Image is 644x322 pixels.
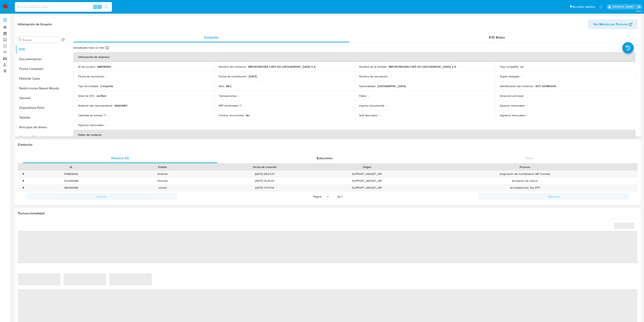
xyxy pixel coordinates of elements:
div: • [23,179,24,183]
p: - [380,113,381,117]
p: Relación del representante : [78,104,113,107]
p: Dirección principal : [500,94,524,98]
div: Estado [119,165,205,169]
div: Anulacion de cobros [413,178,637,184]
input: Buscar usuario o caso... [15,4,112,10]
p: Nacionalidad : [359,84,376,88]
p: verified [97,94,106,98]
p: Sujeto obligado : [500,75,520,78]
p: Ingresos mensuales : [500,113,526,117]
p: - [239,94,240,98]
p: No [246,113,250,117]
div: finished [117,171,208,177]
p: ID de usuario : [78,65,96,68]
div: • [23,186,24,190]
p: Ingresos mensuales : [78,123,104,127]
p: IMPORTADORA CAFE DO [GEOGRAPHIC_DATA] S A [248,65,315,68]
p: Ingreso documental : [359,104,385,107]
p: PEP confirmado : [219,104,242,107]
button: Siguiente [478,193,629,200]
span: Página de [313,193,342,200]
p: Nombre de la entidad : [359,65,387,68]
p: - [390,75,391,78]
button: Buscar [19,38,22,41]
p: [DATE] [249,75,257,78]
th: Información de empresa [73,52,635,62]
button: General [16,93,66,103]
div: Origen [324,165,410,169]
span: Historial CX [111,156,129,160]
span: Chat [526,156,532,160]
div: closed [117,184,208,191]
div: [DATE] 17:07:04 [208,184,321,191]
p: Fatca : [359,94,366,98]
p: Soft descriptor : [359,113,378,117]
p: Sitio : [219,84,225,88]
p: - [522,75,522,78]
p: RUT 93178000K [535,84,556,88]
p: Tipo compañía : [500,65,519,68]
p: - [106,123,106,127]
th: Datos de contacto [73,130,635,140]
p: sa [520,65,523,68]
button: Dispositivos Point [16,103,66,113]
span: Soluciones [317,156,333,160]
input: Buscar [23,38,58,42]
p: - [106,75,107,78]
span: Ver Mirada por Persona [593,19,628,29]
p: Transacciones : [219,94,237,98]
p: Identificación del comercio : [500,84,534,88]
p: Cantidad de fondos : [78,113,107,117]
div: SUPPORT_WIDGET_MP [321,178,413,184]
span: Alt [94,5,97,9]
p: - [527,113,528,117]
button: Tarjetas [16,113,66,122]
div: 376838352 [25,171,117,177]
p: - [386,104,387,107]
span: Accesos rápidos [573,5,595,9]
span: 1 [341,195,342,199]
div: SUPPORT_WIDGET_MP [321,184,413,191]
button: KYC [16,45,66,54]
div: [DATE] 08:27:07 [208,171,321,177]
button: Restricciones Nuevo Mundo [16,83,66,93]
p: [GEOGRAPHIC_DATA] [377,84,406,88]
div: Fecha de creación [211,165,318,169]
p: camilafernanda.paredessaldano@mercadolibre.cl [612,5,635,9]
div: Acreditaciones Top OFF [413,184,637,191]
p: Nivel de KYC : [78,94,95,98]
p: - [527,104,528,107]
p: IMPORTADORA CAFE DO [GEOGRAPHIC_DATA] S A [389,65,456,68]
div: Id [28,165,114,169]
div: 372246248 [25,178,117,184]
button: Ver Mirada por Persona [588,19,638,29]
p: Fecha de constitución : [219,75,247,78]
p: Fondos recurrentes : [219,113,244,117]
p: MLC [226,84,232,88]
button: Cruces y Relaciones [16,132,66,142]
div: Proceso [415,165,634,169]
a: Notificaciones [599,5,603,9]
button: Anticipos de dinero [16,122,66,132]
div: finished [117,178,208,184]
button: Historial Casos [16,74,66,83]
button: Volver al orden por defecto [61,38,65,43]
div: SUPPORT_WIDGET_MP [321,171,413,177]
p: - [108,113,109,117]
p: Tipo de entidad : [78,84,98,88]
span: KYC Status [489,35,505,40]
p: - [368,94,369,98]
p: Número de inscripción : [359,75,388,78]
div: Asignación del Contactanos MP Cuentas [413,171,637,177]
button: Fecha Compliant [16,64,66,74]
p: Actualizado hace un mes [73,46,105,50]
p: Fecha de inscripción : [78,75,105,78]
button: search-icon [102,4,110,10]
button: Anterior [26,193,177,200]
span: Compañía [204,35,219,40]
h1: Información de Usuario [18,22,52,26]
h1: Contactos [18,143,638,147]
button: Documentación [16,54,66,64]
p: ASSIGNEE [114,104,128,107]
div: • [23,172,24,176]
